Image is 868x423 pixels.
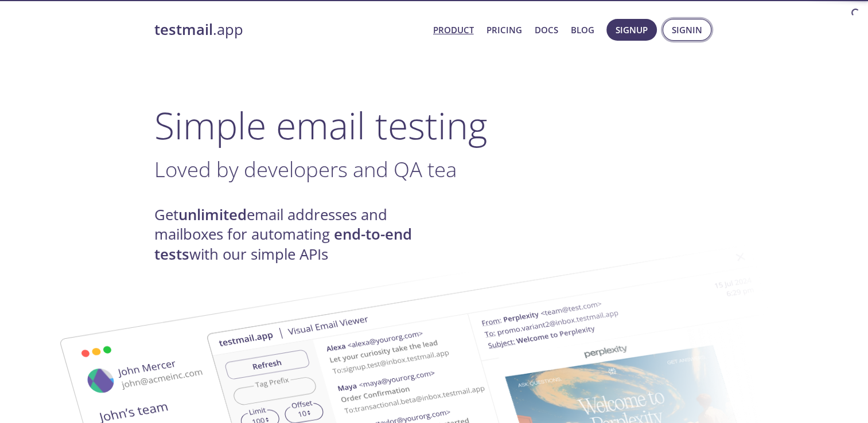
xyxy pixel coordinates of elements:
a: Pricing [486,22,522,37]
h4: Get email addresses and mailboxes for automating with our simple APIs [154,205,434,264]
a: testmail.app [154,20,424,40]
h1: Simple email testing [154,103,714,147]
strong: unlimited [178,205,247,225]
button: Signin [663,19,711,41]
a: Blog [571,22,594,37]
button: Signup [606,19,657,41]
strong: end-to-end tests [154,224,412,264]
a: Docs [535,22,558,37]
strong: testmail [154,19,213,40]
span: Signin [672,22,702,37]
a: Product [433,22,474,37]
span: Signup [616,22,648,37]
span: Loved by developers and QA tea [154,155,457,183]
